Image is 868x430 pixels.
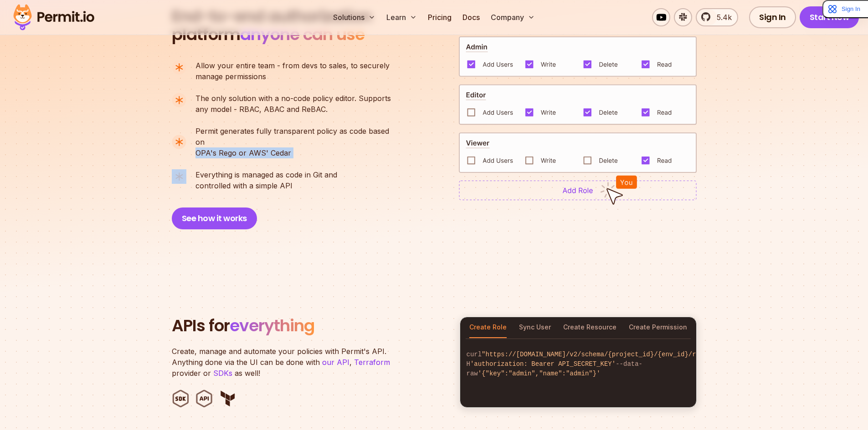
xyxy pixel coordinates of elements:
span: 'authorization: Bearer API_SECRET_KEY' [470,360,616,368]
span: "https://[DOMAIN_NAME]/v2/schema/{project_id}/{env_id}/roles" [482,351,715,358]
button: See how it works [172,207,257,229]
code: curl -H --data-raw [460,343,696,386]
a: 5.4k [696,8,738,26]
p: controlled with a simple API [195,169,337,191]
span: '{"key":"admin","name":"admin"}' [478,370,601,377]
button: Create Permission [629,317,687,338]
p: Create, manage and automate your policies with Permit's API. Anything done via the UI can be done... [172,346,400,379]
button: Solutions [329,8,379,26]
span: 5.4k [711,12,732,23]
button: Sync User [519,317,551,338]
button: Create Resource [563,317,616,338]
span: Allow your entire team - from devs to sales, to securely [195,60,390,71]
p: OPA's Rego or AWS' Cedar [195,126,399,158]
a: Sign In [749,6,796,28]
span: Permit generates fully transparent policy as code based on [195,126,399,147]
h2: platform [172,7,371,44]
p: manage permissions [195,60,390,82]
a: our API [322,358,349,367]
span: The only solution with a no-code policy editor. Supports [195,93,391,104]
button: Create Role [469,317,507,338]
a: Docs [459,8,483,26]
button: Company [487,8,539,26]
button: Learn [383,8,421,26]
a: Pricing [424,8,455,26]
span: everything [230,314,314,337]
a: SDKs [213,369,232,378]
span: Everything is managed as code in Git and [195,169,337,180]
a: Start Now [800,6,859,28]
a: Terraform [354,358,390,367]
p: any model - RBAC, ABAC and ReBAC. [195,93,391,115]
h2: APIs for [172,317,449,335]
img: Permit logo [9,2,98,33]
